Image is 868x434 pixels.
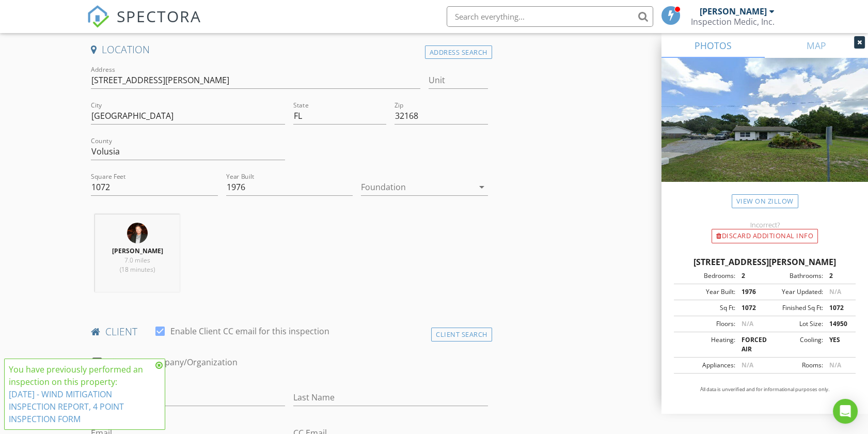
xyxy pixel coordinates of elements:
img: streetview [661,58,868,207]
label: Client is a Company/Organization [107,357,238,367]
div: FORCED AIR [735,335,765,354]
div: YES [823,335,853,354]
div: [PERSON_NAME] [700,6,767,17]
div: Open Intercom Messenger [833,399,858,424]
span: N/A [741,319,753,328]
label: Enable Client CC email for this inspection [170,326,329,336]
div: You have previously performed an inspection on this property: [9,363,152,425]
strong: [PERSON_NAME] [112,246,163,255]
img: The Best Home Inspection Software - Spectora [87,5,109,28]
a: [DATE] - WIND MITIGATION INSPECTION REPORT, 4 POINT INSPECTION FORM [9,389,124,425]
div: Heating: [677,335,735,354]
h4: Location [91,43,487,56]
div: Cooling: [765,335,823,354]
div: 14950 [823,319,853,329]
input: Search everything... [447,6,653,27]
div: Bathrooms: [765,271,823,281]
a: View on Zillow [732,194,798,208]
div: Lot Size: [765,319,823,329]
div: Year Updated: [765,287,823,297]
a: SPECTORA [87,14,201,36]
a: PHOTOS [661,33,765,58]
span: 7.0 miles [124,256,150,265]
div: Sq Ft: [677,303,735,313]
div: Finished Sq Ft: [765,303,823,313]
div: Discard Additional info [712,229,818,243]
div: 1976 [735,287,765,297]
div: Appliances: [677,361,735,370]
span: N/A [829,361,841,369]
div: Bedrooms: [677,271,735,281]
div: Rooms: [765,361,823,370]
span: N/A [741,361,753,369]
p: All data is unverified and for informational purposes only. [674,386,856,393]
span: N/A [829,287,841,296]
div: Incorrect? [661,221,868,229]
a: MAP [765,33,868,58]
div: Year Built: [677,287,735,297]
div: Inspection Medic, Inc. [691,17,775,27]
div: 2 [823,271,853,281]
div: [STREET_ADDRESS][PERSON_NAME] [674,256,856,268]
div: 2 [735,271,765,281]
div: Address Search [425,45,492,59]
span: (18 minutes) [120,265,155,274]
h4: client [91,325,487,338]
img: img_6937.jpg [127,223,148,243]
i: arrow_drop_down [476,181,488,193]
div: Client Search [431,328,492,342]
div: 1072 [735,303,765,313]
div: Floors: [677,319,735,329]
div: 1072 [823,303,853,313]
span: SPECTORA [117,5,201,27]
